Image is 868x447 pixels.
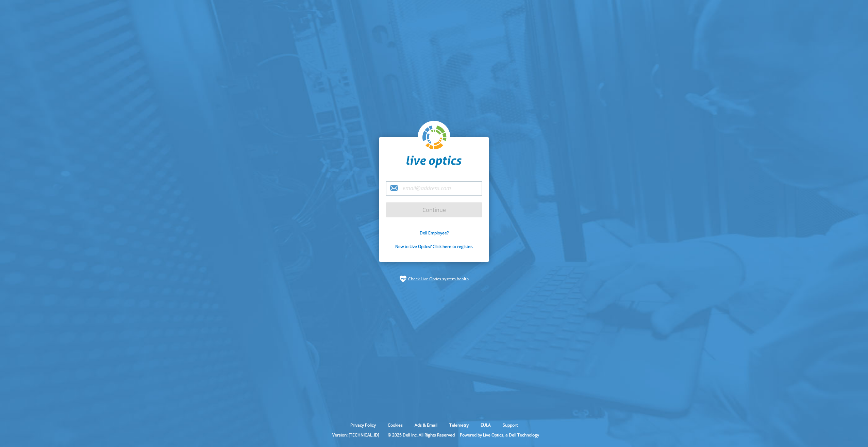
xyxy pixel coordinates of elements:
[498,422,523,428] a: Support
[406,155,462,168] img: liveoptics-word.svg
[410,422,443,428] a: Ads & Email
[384,432,458,438] li: © 2025 Dell Inc. All Rights Reserved
[444,422,474,428] a: Telemetry
[475,422,496,428] a: EULA
[345,422,381,428] a: Privacy Policy
[408,276,469,282] a: Check Live Optics system health
[460,432,539,438] li: Powered by Live Optics, a Dell Technology
[386,181,482,196] input: email@address.com
[422,126,447,150] img: liveoptics-logo.svg
[420,230,449,236] a: Dell Employee?
[383,422,408,428] a: Cookies
[395,244,473,249] a: New to Live Optics? Click here to register.
[329,432,383,438] li: Version: [TECHNICAL_ID]
[400,276,406,282] img: status-check-icon.svg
